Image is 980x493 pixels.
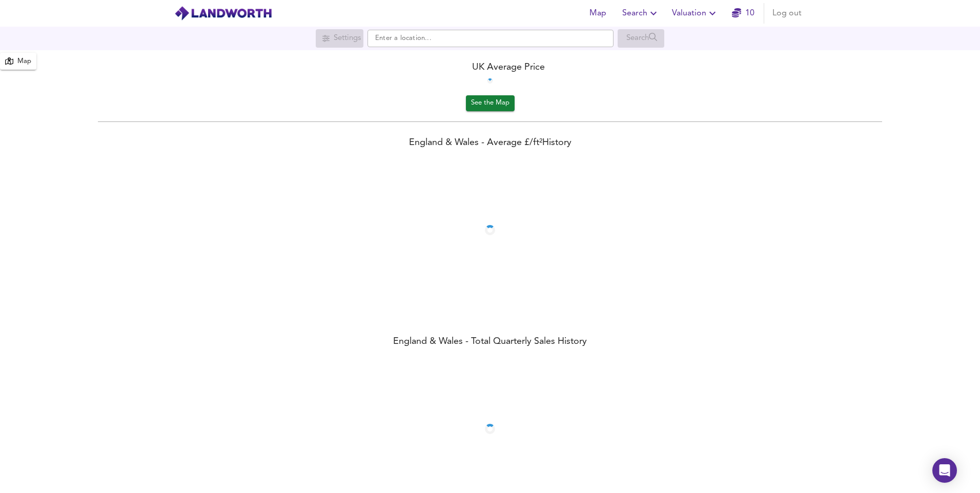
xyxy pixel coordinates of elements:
span: Search [622,6,660,20]
button: Search [618,3,664,24]
button: Log out [768,3,806,24]
span: Valuation [672,6,719,20]
span: See the Map [471,97,509,109]
div: Open Intercom Messenger [932,458,957,483]
button: See the Map [466,95,515,111]
div: Map [17,56,31,68]
div: Search for a location first or explore the map [618,29,664,48]
button: Map [581,3,614,24]
input: Enter a location... [367,30,614,47]
a: 10 [732,6,754,20]
div: Search for a location first or explore the map [316,29,363,48]
button: Valuation [668,3,723,24]
button: 10 [727,3,760,24]
span: Log out [772,6,802,20]
img: logo [174,6,272,21]
span: Map [585,6,610,20]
